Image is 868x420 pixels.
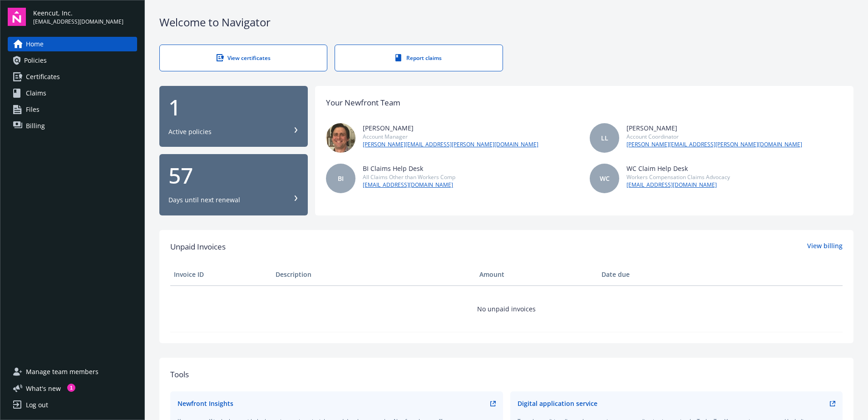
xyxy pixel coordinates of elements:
th: Date due [598,264,700,285]
span: LL [601,133,608,143]
th: Invoice ID [170,264,272,285]
div: Log out [26,398,48,412]
th: Amount [476,264,598,285]
a: View billing [807,241,843,253]
div: Your Newfront Team [326,97,400,109]
div: 1 [168,96,299,118]
a: [EMAIL_ADDRESS][DOMAIN_NAME] [363,181,455,189]
div: [PERSON_NAME] [363,123,538,133]
div: Active policies [168,127,212,136]
button: What's new1 [8,384,75,393]
span: WC [600,174,610,183]
div: View certificates [178,54,309,62]
span: Billing [26,119,45,133]
div: Days until next renewal [168,195,240,205]
td: No unpaid invoices [170,285,843,332]
a: Billing [8,119,137,133]
img: navigator-logo.svg [8,8,26,26]
span: Files [26,102,39,117]
span: Manage team members [26,365,99,379]
div: BI Claims Help Desk [363,164,455,173]
span: Policies [24,53,47,68]
div: Welcome to Navigator [159,15,853,30]
div: 57 [168,165,299,186]
a: Manage team members [8,365,137,379]
div: 1 [67,384,75,392]
button: 1Active policies [159,86,308,147]
a: Policies [8,53,137,68]
div: [PERSON_NAME] [626,123,802,133]
button: Keencut, Inc.[EMAIL_ADDRESS][DOMAIN_NAME] [33,8,137,26]
a: [PERSON_NAME][EMAIL_ADDRESS][PERSON_NAME][DOMAIN_NAME] [363,140,538,149]
img: photo [326,123,355,153]
a: [PERSON_NAME][EMAIL_ADDRESS][PERSON_NAME][DOMAIN_NAME] [626,140,802,149]
div: WC Claim Help Desk [626,164,730,173]
span: Keencut, Inc. [33,8,123,18]
div: Account Manager [363,133,538,140]
a: Home [8,37,137,51]
div: Digital application service [518,399,597,408]
div: Report claims [353,54,484,62]
span: BI [338,174,344,183]
span: Certificates [26,70,60,84]
button: 57Days until next renewal [159,154,308,215]
span: Unpaid Invoices [170,241,226,253]
span: Claims [26,86,46,100]
th: Description [272,264,476,285]
a: Certificates [8,70,137,84]
span: Home [26,37,44,51]
a: Files [8,102,137,117]
div: Account Coordinator [626,133,802,140]
a: View certificates [159,45,327,71]
span: [EMAIL_ADDRESS][DOMAIN_NAME] [33,18,123,26]
a: Claims [8,86,137,100]
div: Newfront Insights [178,399,233,408]
div: Workers Compensation Claims Advocacy [626,173,730,181]
a: [EMAIL_ADDRESS][DOMAIN_NAME] [626,181,730,189]
span: What ' s new [26,384,61,393]
div: Tools [170,369,843,380]
a: Report claims [335,45,503,71]
div: All Claims Other than Workers Comp [363,173,455,181]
